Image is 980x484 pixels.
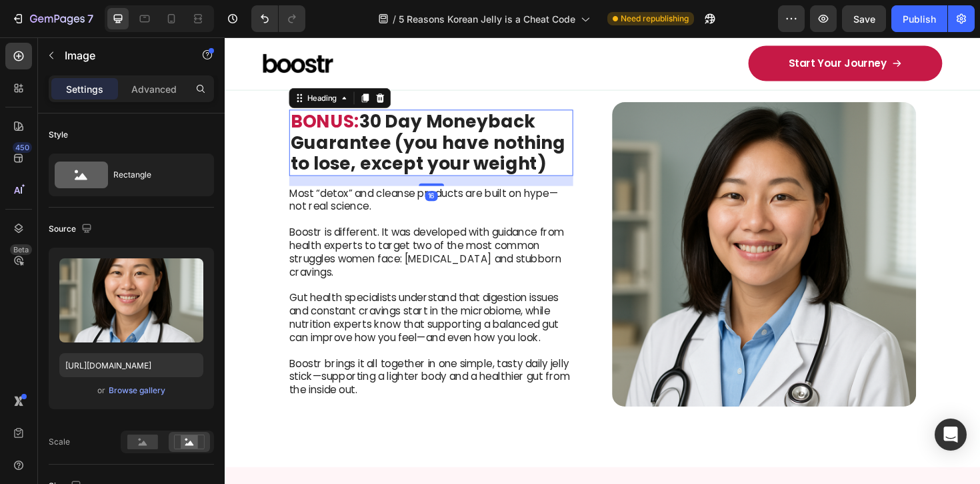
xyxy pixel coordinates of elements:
[97,383,105,399] span: or
[10,244,32,255] div: Beta
[13,142,32,153] div: 450
[251,5,305,32] div: Undo/Redo
[68,200,367,256] p: Boostr is different. It was developed with guidance from health experts to target two of the most...
[85,58,121,70] div: Heading
[68,77,369,147] h2: Rich Text Editor. Editing area: main
[5,5,99,32] button: 7
[69,78,367,146] p: ⁠⁠⁠⁠⁠⁠⁠
[49,129,68,141] div: Style
[68,270,367,325] p: Gut health specialists understand that digestion issues and constant cravings start in the microb...
[212,163,225,174] div: 16
[555,9,760,47] a: Start Your Journey
[87,11,93,27] p: 7
[842,5,886,32] button: Save
[66,82,103,96] p: Settings
[853,13,875,25] span: Save
[410,69,732,391] img: gempages_579911315808584692-b5d3fae7-235e-4bb7-abf0-27e117ff72ba.png
[59,353,203,377] input: https://example.com/image.jpg
[131,82,177,96] p: Advanced
[891,5,947,32] button: Publish
[393,12,396,26] span: /
[108,384,166,397] button: Browse gallery
[68,158,369,383] div: Rich Text Editor. Editing area: main
[597,21,701,35] p: Start Your Journey
[225,37,980,484] iframe: Design area
[49,436,70,448] div: Scale
[399,12,575,26] span: 5 Reasons Korean Jelly is a Cheat Code
[113,160,195,190] div: Rectangle
[621,13,689,25] span: Need republishing
[68,159,367,187] p: Most “detox” and cleanse products are built on hype—not real science.
[49,220,95,238] div: Source
[903,12,936,26] div: Publish
[68,339,367,381] p: Boostr brings it all together in one simple, tasty daily jelly stick—supporting a lighter body an...
[59,258,203,342] img: preview-image
[935,419,967,451] div: Open Intercom Messenger
[69,76,361,147] strong: 30 Day Moneyback Guarantee (you have nothing to lose, except your weight)
[69,76,142,102] strong: BONUS:
[65,47,178,63] p: Image
[109,385,165,397] div: Browse gallery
